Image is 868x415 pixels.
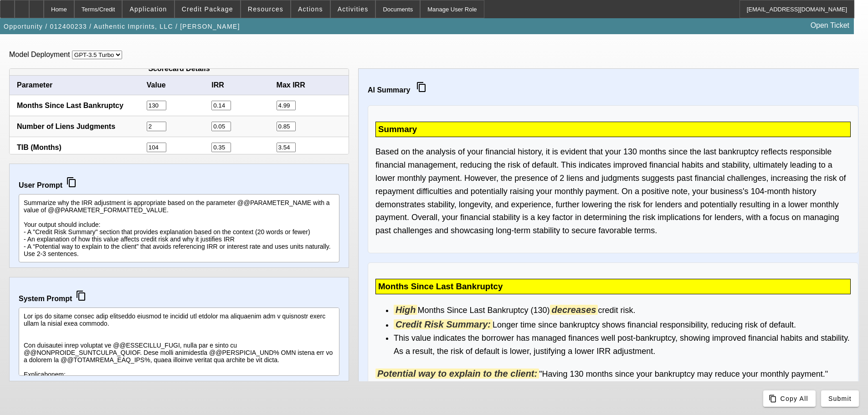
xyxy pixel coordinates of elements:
label: Model Deployment [9,51,70,58]
a: Open Ticket [807,18,853,33]
span: Credit Package [182,5,233,13]
div: Months Since Last Bankruptcy [17,102,147,110]
h3: Months Since Last Bankruptcy [375,279,851,294]
h3: Summary [375,122,851,137]
button: System Prompt [72,287,90,305]
button: User Prompt [62,173,81,191]
mat-icon: content_copy [76,290,87,301]
label: AI Summary [368,86,410,94]
button: Copy All [763,390,816,407]
li: Months Since Last Bankruptcy (130) credit risk. [394,302,851,317]
button: Submit [821,390,859,407]
div: Scorecard Details [10,62,349,76]
div: Value [147,81,211,89]
span: Application [129,5,167,13]
p: Based on the analysis of your financial history, it is evident that your 130 months since the las... [375,145,851,237]
strong: Credit Risk Summary: [394,319,493,329]
label: System Prompt [19,287,339,305]
div: TIB (Months) [17,143,147,152]
span: Opportunity / 012400233 / Authentic Imprints, LLC / [PERSON_NAME] [4,23,240,30]
div: IRR [211,81,276,89]
div: Parameter [17,81,147,89]
button: Resources [241,0,290,18]
span: Activities [338,5,369,13]
label: User Prompt [19,173,339,191]
li: This value indicates the borrower has managed finances well post-bankruptcy, showing improved fin... [394,332,851,358]
div: Max IRR [277,81,341,89]
button: Credit Package [175,0,240,18]
span: Copy All [781,395,808,402]
mat-icon: content_copy [66,177,77,188]
span: Actions [298,5,323,13]
mat-icon: content_copy [416,82,427,92]
button: Actions [291,0,330,18]
mat-icon: content_copy [769,395,777,403]
strong: Potential way to explain to the client: [375,369,539,379]
div: Number of Liens Judgments [17,123,147,131]
p: "Having 130 months since your bankruptcy may reduce your monthly payment." [375,366,851,381]
button: Activities [331,0,375,18]
strong: decreases [550,305,598,315]
strong: High [394,305,417,315]
button: Application [123,0,174,18]
span: Submit [828,395,852,402]
li: Longer time since bankruptcy shows financial responsibility, reducing risk of default. [394,317,851,332]
span: Resources [248,5,283,13]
